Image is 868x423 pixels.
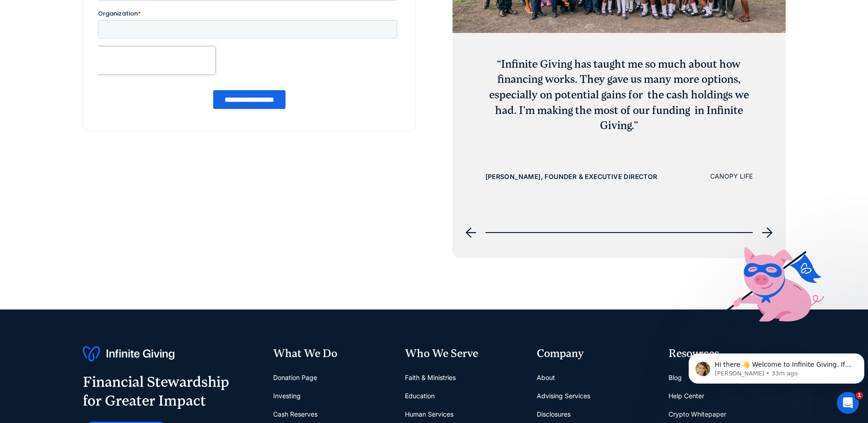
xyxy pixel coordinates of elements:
[685,334,868,398] iframe: Intercom notifications message
[837,392,859,414] iframe: Intercom live chat
[710,171,753,182] div: CANOPY LIFE
[405,369,456,387] a: Faith & Ministries
[273,387,301,405] a: Investing
[273,346,390,362] div: What We Do
[405,346,522,362] div: Who We Serve
[669,369,682,387] a: Blog
[669,346,786,362] div: Resources
[537,346,654,362] div: Company
[537,387,590,405] a: Advising Services
[405,387,435,405] a: Education
[537,369,555,387] a: About
[669,387,704,405] a: Help Center
[460,222,482,244] div: previous slide
[273,369,317,387] a: Donation Page
[756,222,778,244] div: next slide
[485,57,753,134] h3: “Infinite Giving has taught me so much about how financing works. They gave us many more options,...
[485,171,658,182] div: [PERSON_NAME], Founder & Executive Director
[856,392,863,399] span: 1
[83,373,229,411] div: Financial Stewardship for Greater Impact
